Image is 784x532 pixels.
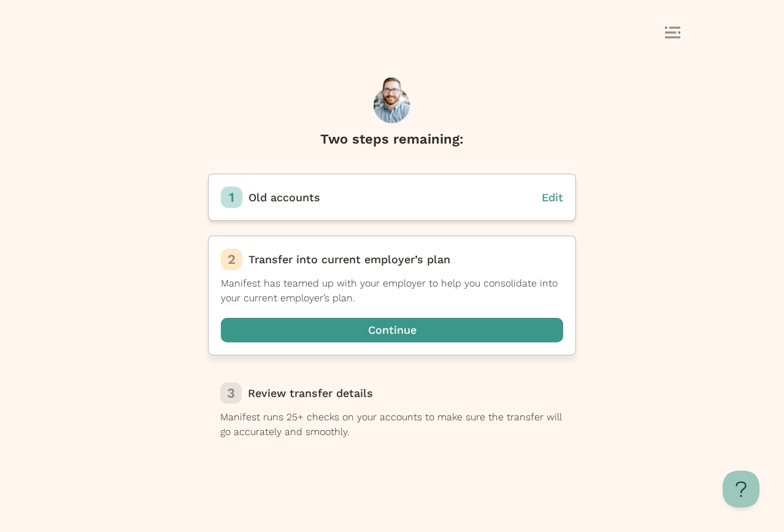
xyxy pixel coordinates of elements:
p: 2 [228,250,236,269]
p: Manifest has teamed up with your employer to help you consolidate into your current employer’s plan. [221,276,563,306]
h1: Two steps remaining: [320,129,464,149]
span: Edit [542,191,563,204]
span: Old accounts [248,191,320,204]
p: Manifest runs 25+ checks on your accounts to make sure the transfer will go accurately and smoothly. [220,410,564,439]
p: 3 [227,384,235,403]
button: Continue [221,318,563,342]
img: Henry [374,77,410,123]
span: Transfer into current employer’s plan [248,253,450,266]
p: 1 [229,188,234,207]
span: Review transfer details [248,387,373,399]
iframe: Help Scout Beacon - Open [723,471,759,507]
